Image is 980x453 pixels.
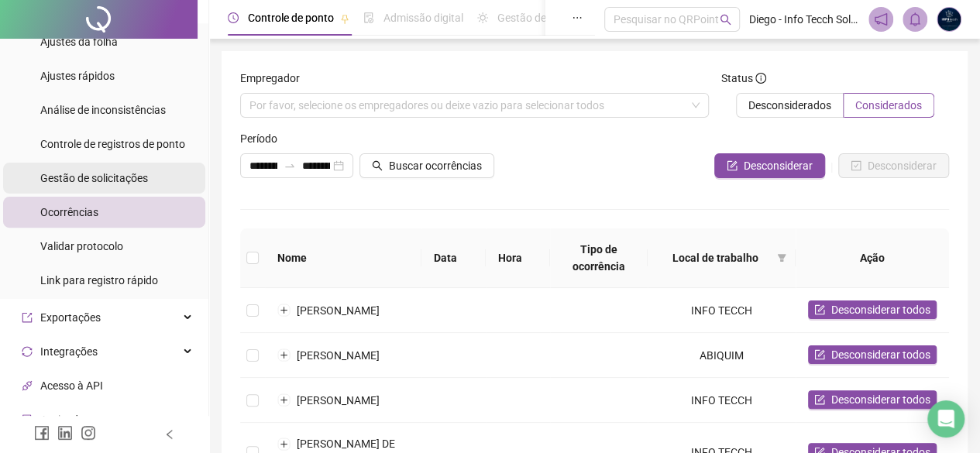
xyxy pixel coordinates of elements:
[908,12,922,26] span: bell
[164,429,175,440] span: left
[755,73,766,84] span: info-circle
[22,346,33,357] span: sync
[40,206,98,218] span: Ocorrências
[240,70,310,87] label: Empregador
[278,438,291,450] button: Expandir linha
[486,228,550,288] th: Hora
[721,70,766,87] span: Status
[363,12,374,23] span: file-done
[831,346,930,363] span: Desconsiderar todos
[814,394,825,405] span: form
[808,345,937,364] button: Desconsiderar todos
[278,394,291,407] button: Expandir linha
[749,11,860,28] span: Diego - Info Tecch Soluções Corporativa em T.I
[228,12,239,23] span: clock-circle
[814,349,825,360] span: form
[648,378,796,423] td: INFO TECCH
[240,130,287,147] label: Período
[40,379,103,392] span: Acesso à API
[838,153,949,178] button: Desconsiderar
[714,153,825,178] button: Desconsiderar
[808,300,937,319] button: Desconsiderar todos
[748,99,831,112] span: Desconsiderados
[40,345,98,358] span: Integrações
[265,288,421,333] td: [PERSON_NAME]
[477,12,488,23] span: sun
[372,160,383,171] span: search
[22,414,33,425] span: audit
[744,157,813,174] span: Desconsiderar
[265,333,421,378] td: [PERSON_NAME]
[40,70,115,82] span: Ajustes rápidos
[572,12,583,23] span: ellipsis
[831,301,930,318] span: Desconsiderar todos
[383,12,463,24] span: Admissão digital
[40,138,185,150] span: Controle de registros de ponto
[278,349,291,362] button: Expandir linha
[937,8,961,31] img: 5142
[265,228,421,288] th: Nome
[40,311,101,324] span: Exportações
[40,274,158,287] span: Link para registro rápido
[40,36,118,48] span: Ajustes da folha
[22,312,33,323] span: export
[927,400,965,438] div: Open Intercom Messenger
[34,425,50,441] span: facebook
[550,228,648,288] th: Tipo de ocorrência
[660,249,771,266] span: Local de trabalho
[855,99,922,112] span: Considerados
[497,12,576,24] span: Gestão de férias
[40,414,104,426] span: Aceite de uso
[421,228,486,288] th: Data
[814,304,825,315] span: form
[777,253,786,263] span: filter
[720,14,731,26] span: search
[808,249,937,266] div: Ação
[57,425,73,441] span: linkedin
[808,390,937,409] button: Desconsiderar todos
[831,391,930,408] span: Desconsiderar todos
[389,157,482,174] span: Buscar ocorrências
[359,153,494,178] button: Buscar ocorrências
[40,104,166,116] span: Análise de inconsistências
[40,240,123,252] span: Validar protocolo
[648,288,796,333] td: INFO TECCH
[648,333,796,378] td: ABIQUIM
[40,172,148,184] span: Gestão de solicitações
[284,160,296,172] span: to
[727,160,738,171] span: form
[874,12,888,26] span: notification
[81,425,96,441] span: instagram
[265,378,421,423] td: [PERSON_NAME]
[284,160,296,172] span: swap-right
[248,12,334,24] span: Controle de ponto
[22,380,33,391] span: api
[340,14,349,23] span: pushpin
[278,304,291,317] button: Expandir linha
[774,246,789,269] span: filter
